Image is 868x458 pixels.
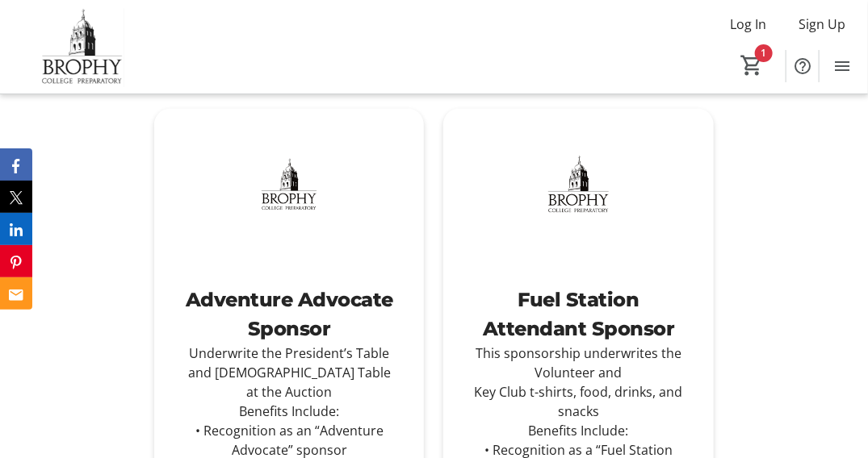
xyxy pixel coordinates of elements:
button: Log In [717,11,779,37]
img: Fuel Station Attendant Sponsor [443,108,713,260]
div: Adventure Advocate Sponsor [180,285,398,343]
span: Sign Up [799,15,845,34]
button: Cart [737,51,766,80]
span: Log In [730,15,766,34]
img: Adventure Advocate Sponsor [154,108,424,260]
button: Help [786,50,819,82]
div: Fuel Station Attendant Sponsor [469,285,687,343]
img: Brophy College Preparatory 's Logo [10,6,153,87]
button: Sign Up [786,11,858,37]
button: Menu [826,50,858,82]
